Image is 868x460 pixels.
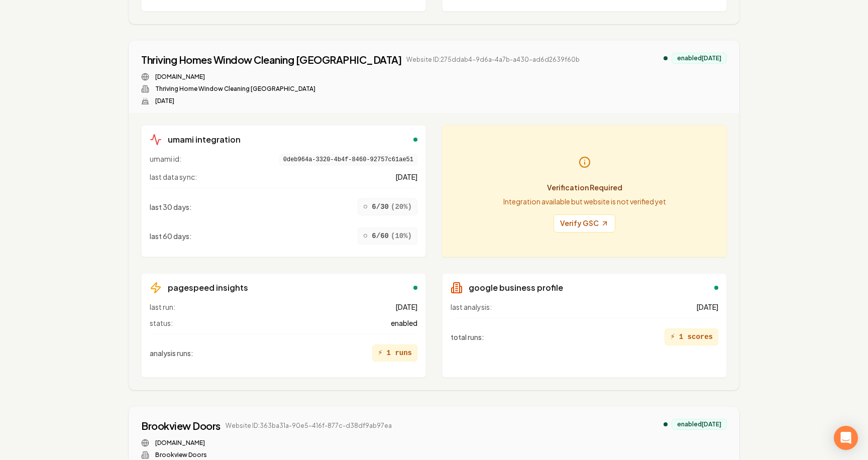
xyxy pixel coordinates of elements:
span: last run: [150,302,175,312]
span: enabled [391,318,417,328]
a: [DOMAIN_NAME] [155,439,205,447]
span: umami id: [150,154,181,166]
span: last 30 days : [150,202,192,212]
div: enabled [DATE] [672,419,727,430]
div: enabled [714,286,718,290]
div: analytics enabled [664,422,668,426]
div: 1 runs [372,344,417,362]
span: ○ [363,230,368,242]
span: ⚡ [670,331,675,343]
span: [DATE] [395,302,417,312]
div: Open Intercom Messenger [834,426,858,450]
div: enabled [413,138,417,142]
span: [DATE] [395,172,417,182]
span: status: [150,318,173,328]
span: [DATE] [696,302,718,312]
div: 1 scores [665,328,718,346]
h3: google business profile [469,282,563,294]
span: Website ID: 363ba31a-90e5-416f-877c-d38df9ab97ea [226,422,392,430]
a: [DOMAIN_NAME] [155,73,205,81]
span: 0deb964a-3320-4b4f-8460-92757c61ae51 [279,154,417,166]
a: Brookview Doors [141,419,221,433]
span: Website ID: 275ddab4-9d6a-4a7b-a430-ad6d2639f60b [406,56,580,64]
span: analysis runs : [150,348,193,358]
div: 6/60 [358,227,417,245]
span: ○ [363,201,368,213]
span: total runs : [451,332,484,342]
div: Website [141,439,392,447]
p: Verification Required [503,182,666,192]
span: last data sync: [150,172,197,182]
div: analytics enabled [664,56,668,60]
span: ( 10 %) [391,231,412,241]
div: Website [141,73,580,81]
div: enabled [413,286,417,290]
span: ( 20 %) [391,202,412,212]
a: Thriving Homes Window Cleaning [GEOGRAPHIC_DATA] [141,53,401,67]
div: enabled [DATE] [672,53,727,64]
span: last 60 days : [150,231,192,241]
span: last analysis: [451,302,492,312]
h3: pagespeed insights [168,282,248,294]
p: Integration available but website is not verified yet [503,196,666,206]
span: ⚡ [378,347,383,359]
div: 6/30 [358,198,417,215]
h3: umami integration [168,134,241,146]
a: Verify GSC [554,214,615,233]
